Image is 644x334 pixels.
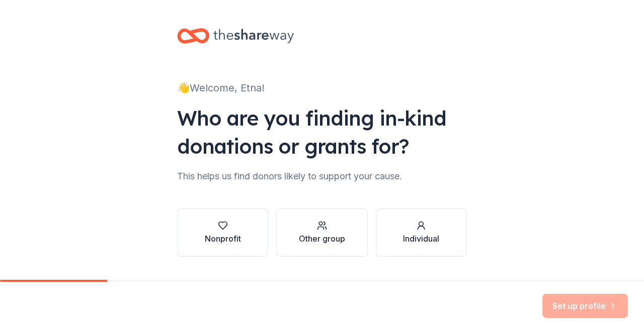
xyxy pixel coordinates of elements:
[299,233,345,245] div: Other group
[177,208,268,257] button: Nonprofit
[376,208,467,257] button: Individual
[403,233,439,245] div: Individual
[205,233,241,245] div: Nonprofit
[177,104,467,160] div: Who are you finding in-kind donations or grants for?
[177,168,467,184] div: This helps us find donors likely to support your cause.
[276,208,367,257] button: Other group
[177,80,467,96] div: 👋 Welcome, Etna!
